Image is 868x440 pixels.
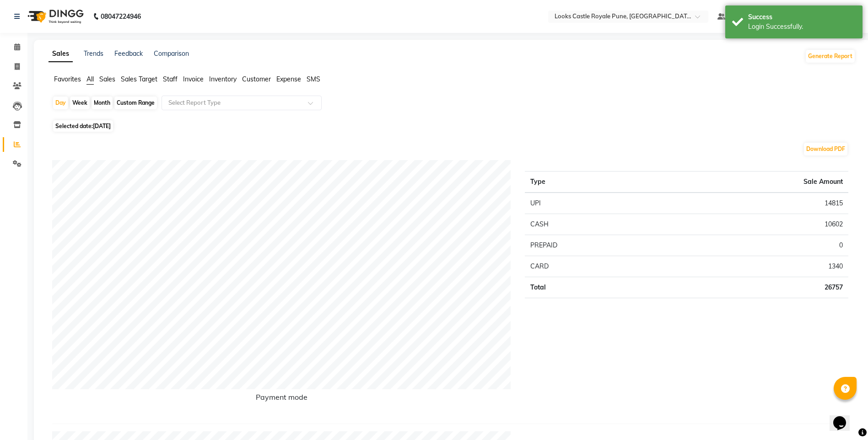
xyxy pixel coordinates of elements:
[307,75,320,83] span: SMS
[525,277,664,298] td: Total
[93,123,111,129] span: [DATE]
[748,22,856,32] div: Login Successfully.
[525,214,664,235] td: CASH
[99,75,115,83] span: Sales
[183,75,204,83] span: Invoice
[163,75,178,83] span: Staff
[86,75,94,83] span: All
[748,12,856,22] div: Success
[70,97,90,109] div: Week
[114,49,143,58] a: Feedback
[525,193,664,214] td: UPI
[23,4,86,29] img: logo
[54,75,81,83] span: Favorites
[664,214,848,235] td: 10602
[53,97,68,109] div: Day
[84,49,103,58] a: Trends
[664,172,848,193] th: Sale Amount
[121,75,157,83] span: Sales Target
[664,193,848,214] td: 14815
[804,143,847,156] button: Download PDF
[101,4,141,29] b: 08047224946
[806,50,855,63] button: Generate Report
[525,256,664,277] td: CARD
[92,97,113,109] div: Month
[242,75,271,83] span: Customer
[53,120,113,132] span: Selected date:
[154,49,189,58] a: Comparison
[664,277,848,298] td: 26757
[664,235,848,256] td: 0
[830,403,859,431] iframe: chat widget
[664,256,848,277] td: 1340
[49,46,73,62] a: Sales
[525,172,664,193] th: Type
[276,75,301,83] span: Expense
[52,393,511,405] h6: Payment mode
[114,97,157,109] div: Custom Range
[525,235,664,256] td: PREPAID
[209,75,237,83] span: Inventory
